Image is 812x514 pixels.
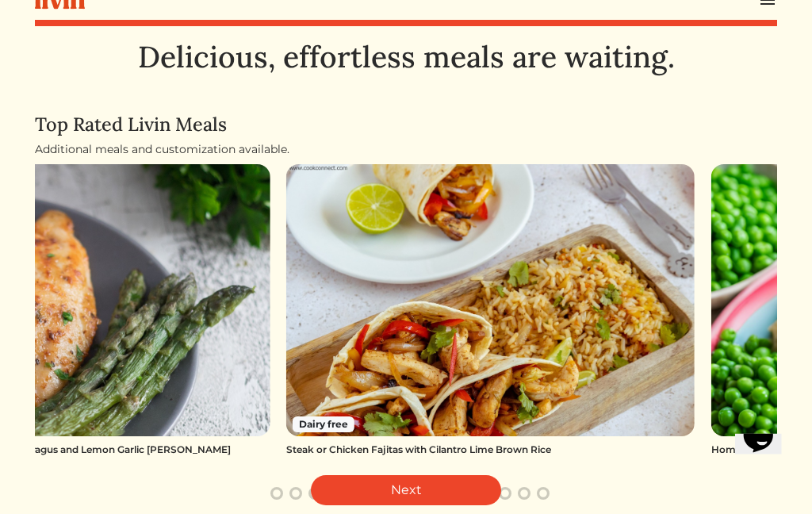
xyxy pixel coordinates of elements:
div: Steak or Chicken Fajitas with Cilantro Lime Brown Rice [286,443,695,458]
iframe: chat widget [729,434,799,501]
span: Dairy free [293,417,354,433]
h4: Top Rated Livin Meals [35,113,777,136]
a: Next [311,476,501,506]
div: Additional meals and customization available. [35,142,777,159]
h1: Delicious, effortless meals are waiting. [35,40,777,75]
